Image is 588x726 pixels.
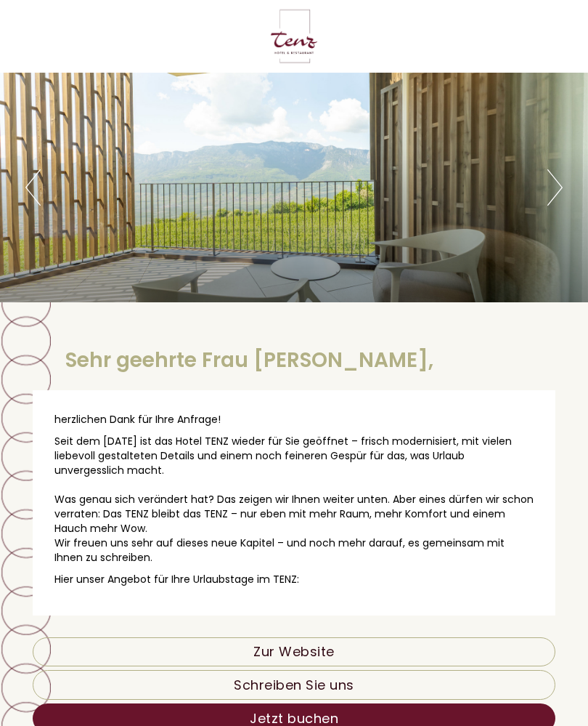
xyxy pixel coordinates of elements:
button: Senden [383,379,479,408]
small: 10:36 [22,73,252,84]
a: Schreiben Sie uns [33,670,555,700]
p: Seit dem [DATE] ist das Hotel TENZ wieder für Sie geöffnet – frisch modernisiert, mit vielen lieb... [54,434,534,565]
button: Previous [25,169,41,206]
button: Next [547,169,563,206]
div: [DATE] [211,11,269,35]
h1: Sehr geehrte Frau [PERSON_NAME], [65,350,433,372]
p: Hier unser Angebot für Ihre Urlaubstage im TENZ: [54,572,534,586]
a: Zur Website [33,637,555,666]
p: herzlichen Dank für Ihre Anfrage! [54,412,534,427]
div: Guten Tag, wie können wir Ihnen helfen? [11,42,259,86]
div: Hotel Tenz [22,45,252,57]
